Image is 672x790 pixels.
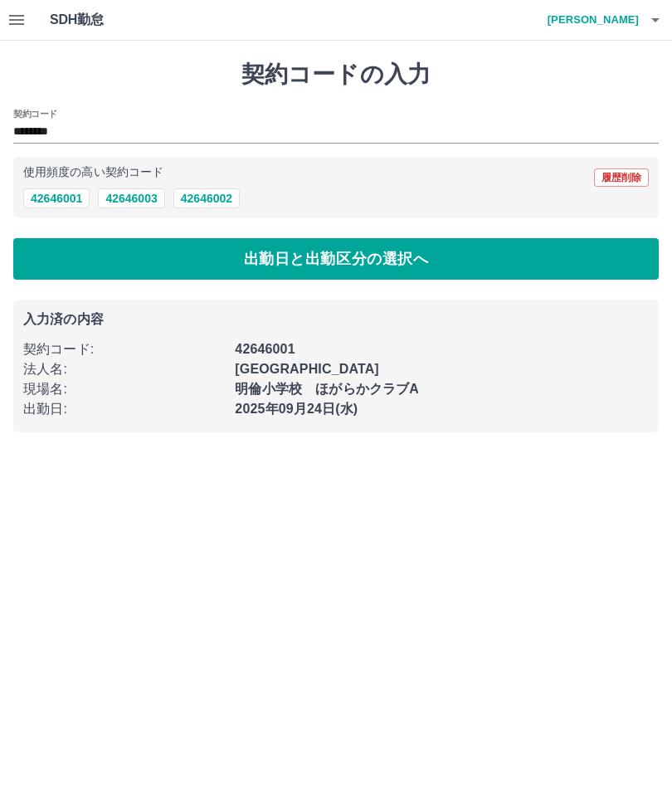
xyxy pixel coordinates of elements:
p: 入力済の内容 [23,313,649,326]
h1: 契約コードの入力 [13,61,659,89]
h2: 契約コード [13,107,57,120]
button: 42646002 [173,188,240,208]
p: 出勤日 : [23,399,225,419]
p: 法人名 : [23,359,225,379]
p: 使用頻度の高い契約コード [23,167,163,178]
button: 42646001 [23,188,90,208]
button: 履歴削除 [594,168,649,187]
b: 2025年09月24日(水) [235,402,358,416]
p: 契約コード : [23,339,225,359]
button: 出勤日と出勤区分の選択へ [13,238,659,280]
b: 42646001 [235,342,295,356]
b: 明倫小学校 ほがらかクラブA [235,382,419,396]
p: 現場名 : [23,379,225,399]
b: [GEOGRAPHIC_DATA] [235,362,379,376]
button: 42646003 [98,188,164,208]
